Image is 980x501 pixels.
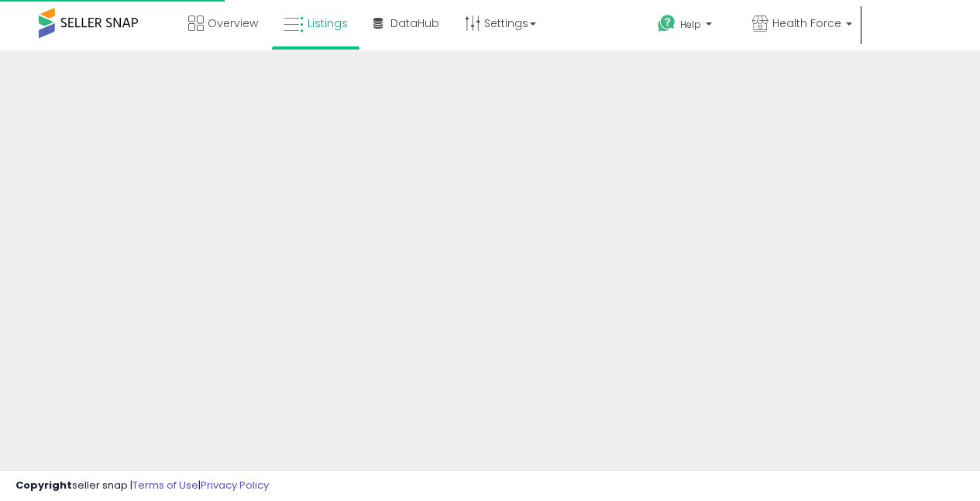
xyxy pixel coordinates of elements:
[657,14,676,33] i: Get Help
[645,2,738,50] a: Help
[208,15,258,31] span: Overview
[132,478,198,492] a: Terms of Use
[390,15,439,31] span: DataHub
[15,479,269,493] div: seller snap | |
[680,18,701,31] span: Help
[772,15,841,31] span: Health Force
[201,478,269,492] a: Privacy Policy
[308,15,348,31] span: Listings
[15,478,72,492] strong: Copyright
